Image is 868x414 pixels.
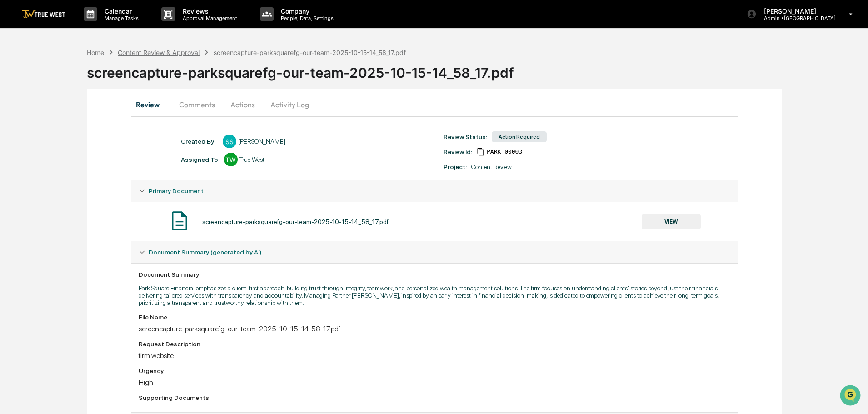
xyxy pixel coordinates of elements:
div: Content Review [471,163,512,170]
span: [PERSON_NAME] [28,124,74,131]
div: Document Summary (generated by AI) [131,263,738,412]
div: secondary tabs example [131,94,738,115]
img: 1746055101610-c473b297-6a78-478c-a979-82029cc54cd1 [9,70,25,86]
span: • [75,124,79,131]
p: Calendar [97,7,143,15]
span: f6da0cd2-b42c-4192-815e-bbab80e87d5c [487,148,522,155]
div: Review Id: [444,148,472,155]
button: Comments [172,94,222,115]
span: Preclearance [18,186,59,195]
a: Powered byPylon [64,225,110,232]
span: [DATE] [80,148,99,155]
p: How can we help? [9,19,165,34]
div: True West [239,156,264,163]
iframe: Open customer support [839,384,863,409]
button: Activity Log [263,94,316,115]
span: [DATE] [80,124,99,131]
u: (generated by AI) [210,249,262,256]
button: VIEW [642,214,701,229]
div: Primary Document [131,202,738,241]
button: Actions [222,94,263,115]
p: Reviews [175,7,242,15]
span: Attestations [75,186,113,195]
div: [PERSON_NAME] [238,138,285,145]
span: Primary Document [149,187,204,195]
div: Request Description [139,340,731,348]
div: Created By: ‎ ‎ [181,138,218,145]
p: [PERSON_NAME] [757,7,836,15]
div: Home [87,49,104,56]
img: 8933085812038_c878075ebb4cc5468115_72.jpg [19,70,35,86]
button: See all [141,99,165,110]
div: screencapture-parksquarefg-our-team-2025-10-15-14_58_17.pdf [214,49,406,56]
button: Start new chat [155,72,165,83]
span: Document Summary [149,249,262,256]
span: • [75,148,79,155]
div: TW [224,153,238,166]
div: 🔎 [9,204,16,211]
div: Document Summary (generated by AI) [131,241,738,263]
a: 🔎Data Lookup [5,200,61,216]
p: Admin • [GEOGRAPHIC_DATA] [757,15,836,21]
div: SS [223,135,236,148]
div: screencapture-parksquarefg-our-team-2025-10-15-14_58_17.pdf [202,218,389,225]
img: Document Icon [168,209,191,232]
div: Urgency [139,367,731,374]
span: Pylon [90,225,110,232]
button: Review [131,94,172,115]
div: High [139,378,731,387]
span: [PERSON_NAME] [28,148,74,155]
div: Start new chat [41,70,149,79]
div: Supporting Documents [139,394,731,401]
div: screencapture-parksquarefg-our-team-2025-10-15-14_58_17.pdf [139,324,731,333]
div: Action Required [492,131,547,142]
img: logo [22,10,65,19]
div: Document Summary [139,271,731,278]
div: Content Review & Approval [118,49,200,56]
p: People, Data, Settings [274,15,338,21]
div: File Name [139,314,731,321]
div: 🗄️ [66,187,73,194]
p: Manage Tasks [97,15,143,21]
a: 🖐️Preclearance [5,182,62,199]
p: Park Square Financial emphasizes a client-first approach, building trust through integrity, teamw... [139,284,731,306]
div: Project: [444,163,467,170]
div: firm website [139,351,731,360]
div: Past conversations [9,101,61,108]
div: Primary Document [131,180,738,202]
p: Approval Management [175,15,242,21]
p: Company [274,7,338,15]
div: screencapture-parksquarefg-our-team-2025-10-15-14_58_17.pdf [87,57,868,81]
img: Tammy Steffen [9,140,24,154]
img: Tammy Steffen [9,115,24,130]
div: We're available if you need us! [41,79,125,86]
span: Data Lookup [18,203,57,212]
div: 🖐️ [9,187,16,194]
div: Assigned To: [181,156,219,163]
a: 🗄️Attestations [62,182,116,199]
div: Review Status: [444,133,487,140]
